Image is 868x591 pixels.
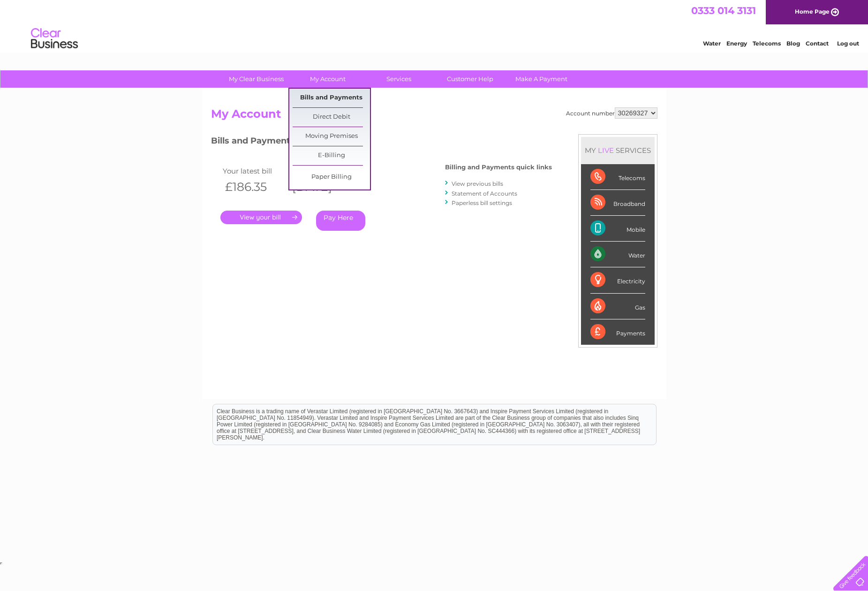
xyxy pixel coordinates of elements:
[590,190,645,216] div: Broadband
[726,40,747,47] a: Energy
[293,89,370,107] a: Bills and Payments
[220,165,288,177] td: Your latest bill
[287,165,355,177] td: Invoice date
[220,177,288,197] th: £186.35
[211,107,657,125] h2: My Account
[590,319,645,345] div: Payments
[503,70,580,88] a: Make A Payment
[753,40,781,47] a: Telecoms
[360,70,438,88] a: Services
[596,146,616,155] div: LIVE
[452,199,512,206] a: Paperless bill settings
[211,134,552,151] h3: Bills and Payments
[30,24,78,53] img: logo.png
[590,164,645,190] div: Telecoms
[218,70,295,88] a: My Clear Business
[590,216,645,242] div: Mobile
[581,137,655,164] div: MY SERVICES
[316,211,365,231] a: Pay Here
[691,5,756,16] a: 0333 014 3131
[452,190,517,197] a: Statement of Accounts
[452,180,503,187] a: View previous bills
[590,267,645,293] div: Electricity
[786,40,800,47] a: Blog
[703,40,721,47] a: Water
[293,127,370,146] a: Moving Premises
[287,177,355,197] th: [DATE]
[289,70,366,88] a: My Account
[293,146,370,165] a: E-Billing
[590,242,645,267] div: Water
[566,107,657,119] div: Account number
[806,40,829,47] a: Contact
[220,211,302,224] a: .
[293,168,370,187] a: Paper Billing
[837,40,859,47] a: Log out
[590,294,645,319] div: Gas
[445,164,552,171] h4: Billing and Payments quick links
[213,5,656,45] div: Clear Business is a trading name of Verastar Limited (registered in [GEOGRAPHIC_DATA] No. 3667643...
[431,70,509,88] a: Customer Help
[293,108,370,127] a: Direct Debit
